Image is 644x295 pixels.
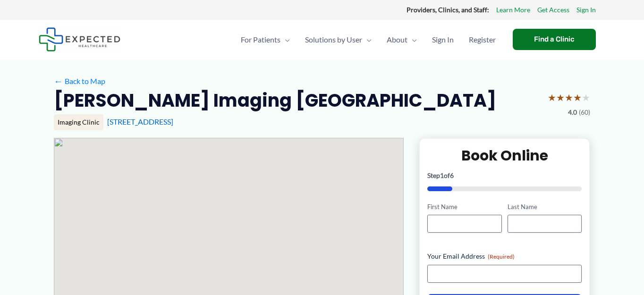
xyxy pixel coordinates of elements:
[107,117,173,126] a: [STREET_ADDRESS]
[576,4,596,16] a: Sign In
[427,146,582,165] h2: Book Online
[54,114,103,130] div: Imaging Clinic
[427,172,582,179] p: Step of
[362,23,372,56] span: Menu Toggle
[537,4,569,16] a: Get Access
[579,106,590,118] span: (60)
[305,23,362,56] span: Solutions by User
[508,202,582,211] label: Last Name
[39,27,120,51] img: Expected Healthcare Logo - side, dark font, small
[469,23,496,56] span: Register
[568,106,577,118] span: 4.0
[280,23,290,56] span: Menu Toggle
[424,23,461,56] a: Sign In
[379,23,424,56] a: AboutMenu Toggle
[54,76,63,85] span: ←
[427,202,501,211] label: First Name
[565,89,573,106] span: ★
[432,23,454,56] span: Sign In
[297,23,379,56] a: Solutions by UserMenu Toggle
[233,23,503,56] nav: Primary Site Navigation
[427,252,582,261] label: Your Email Address
[488,253,515,260] span: (Required)
[548,89,556,106] span: ★
[582,89,590,106] span: ★
[496,4,530,16] a: Learn More
[573,89,582,106] span: ★
[387,23,407,56] span: About
[407,6,489,14] strong: Providers, Clinics, and Staff:
[233,23,297,56] a: For PatientsMenu Toggle
[513,29,596,50] a: Find a Clinic
[241,23,280,56] span: For Patients
[461,23,503,56] a: Register
[450,171,454,179] span: 6
[54,74,105,88] a: ←Back to Map
[440,171,444,179] span: 1
[407,23,417,56] span: Menu Toggle
[556,89,565,106] span: ★
[54,89,496,112] h2: [PERSON_NAME] Imaging [GEOGRAPHIC_DATA]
